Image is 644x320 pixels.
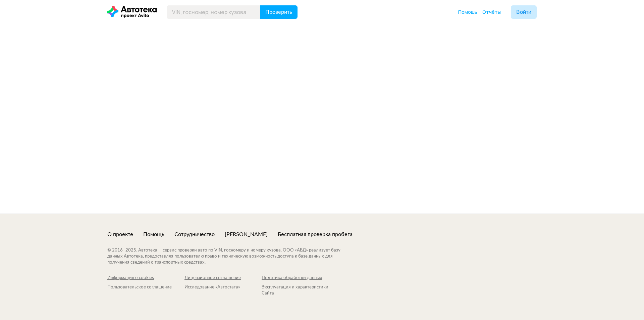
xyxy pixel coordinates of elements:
button: Войти [511,5,537,19]
a: Пользовательское соглашение [107,284,184,296]
a: Политика обработки данных [262,275,339,281]
a: Отчёты [482,9,501,15]
a: Бесплатная проверка пробега [278,231,353,238]
a: Помощь [458,9,477,15]
a: [PERSON_NAME] [225,231,268,238]
a: Эксплуатация и характеристики Сайта [262,284,339,296]
a: Помощь [143,231,164,238]
a: О проекте [107,231,133,238]
a: Информация о cookies [107,275,184,281]
a: Сотрудничество [174,231,215,238]
span: Войти [516,9,531,15]
a: Лицензионное соглашение [184,275,262,281]
input: VIN, госномер, номер кузова [167,5,260,19]
span: Проверить [265,9,292,15]
button: Проверить [260,5,298,19]
div: © 2016– 2025 . Автотека — сервис проверки авто по VIN, госномеру и номеру кузова. ООО «АБД» реали... [107,247,354,266]
div: Пользовательское соглашение [107,284,184,290]
a: Исследование «Автостата» [184,284,262,296]
div: Исследование «Автостата» [184,284,262,290]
